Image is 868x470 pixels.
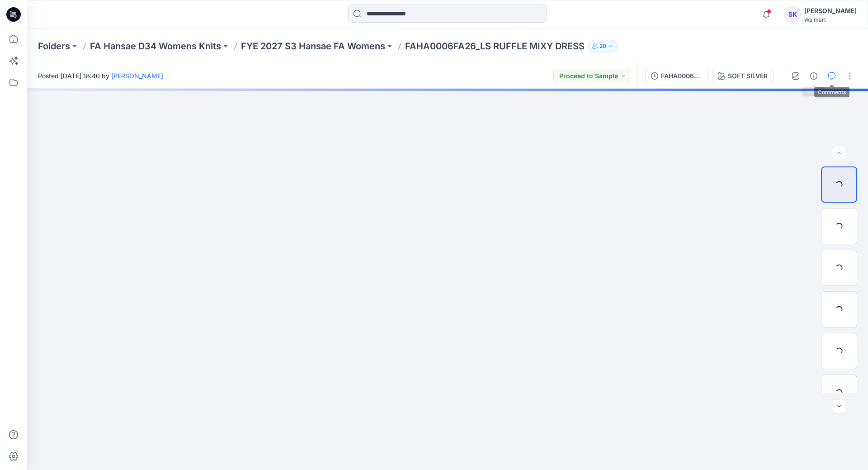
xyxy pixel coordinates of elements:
div: SOFT SILVER [728,71,768,81]
p: 20 [599,41,606,51]
button: Details [807,69,821,83]
button: 20 [588,40,618,52]
p: FAHA0006FA26_LS RUFFLE MIXY DRESS [405,40,585,52]
a: FA Hansae D34 Womens Knits [90,40,221,52]
a: FYE 2027 S3 Hansae FA Womens [241,40,385,52]
div: SK [784,6,801,23]
div: FAHA0006FA26_LS RUFFLE MIXY DRESS [661,71,703,81]
div: [PERSON_NAME] [804,5,857,16]
button: SOFT SILVER [712,69,774,83]
button: FAHA0006FA26_LS RUFFLE MIXY DRESS [645,69,708,83]
a: Folders [38,40,70,52]
a: [PERSON_NAME] [111,72,163,80]
span: Posted [DATE] 18:40 by [38,71,163,81]
div: Walmart [804,16,857,23]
